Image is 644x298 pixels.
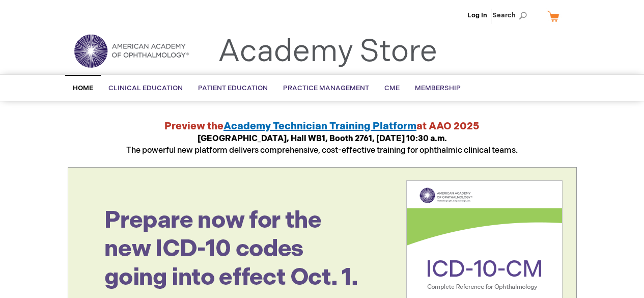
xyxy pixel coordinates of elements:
span: The powerful new platform delivers comprehensive, cost-effective training for ophthalmic clinical... [126,134,518,155]
strong: [GEOGRAPHIC_DATA], Hall WB1, Booth 2761, [DATE] 10:30 a.m. [198,134,447,144]
a: Academy Store [218,34,437,70]
span: Clinical Education [108,84,183,92]
span: CME [384,84,400,92]
a: Academy Technician Training Platform [223,120,416,132]
a: Log In [467,11,487,19]
span: Practice Management [283,84,369,92]
strong: Preview the at AAO 2025 [164,120,480,132]
span: Search [492,5,531,25]
span: Patient Education [198,84,268,92]
span: Home [73,84,93,92]
span: Membership [415,84,461,92]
